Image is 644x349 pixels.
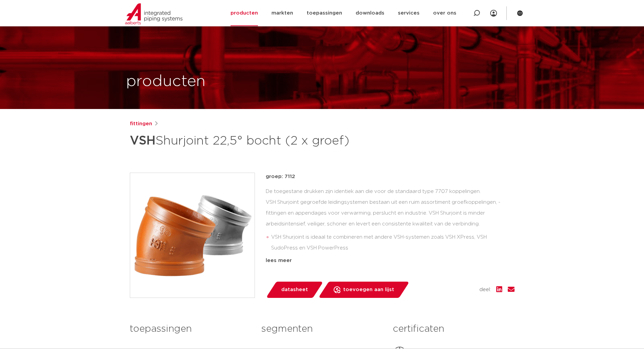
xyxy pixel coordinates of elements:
p: groep: 7112 [266,173,515,181]
h3: segmenten [261,322,383,336]
li: het ‘Aalberts integrated piping systems’ assortiment beslaat een volledig geïntegreerd systeem va... [271,254,515,275]
div: De toegestane drukken zijn identiek aan die voor de standaard type 7707 koppelingen. VSH Shurjoin... [266,186,515,254]
span: toevoegen aan lijst [343,284,394,295]
span: datasheet [281,284,308,295]
div: lees meer [266,257,515,265]
h3: certificaten [393,322,514,336]
a: datasheet [266,282,323,298]
h1: producten [126,71,206,92]
h1: Shurjoint 22,5° bocht (2 x groef) [130,131,384,151]
img: Product Image for VSH Shurjoint 22,5° bocht (2 x groef) [130,173,255,298]
strong: VSH [130,135,156,147]
li: VSH Shurjoint is ideaal te combineren met andere VSH-systemen zoals VSH XPress, VSH SudoPress en ... [271,232,515,254]
span: deel: [479,286,491,294]
h3: toepassingen [130,322,251,336]
a: fittingen [130,120,152,128]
